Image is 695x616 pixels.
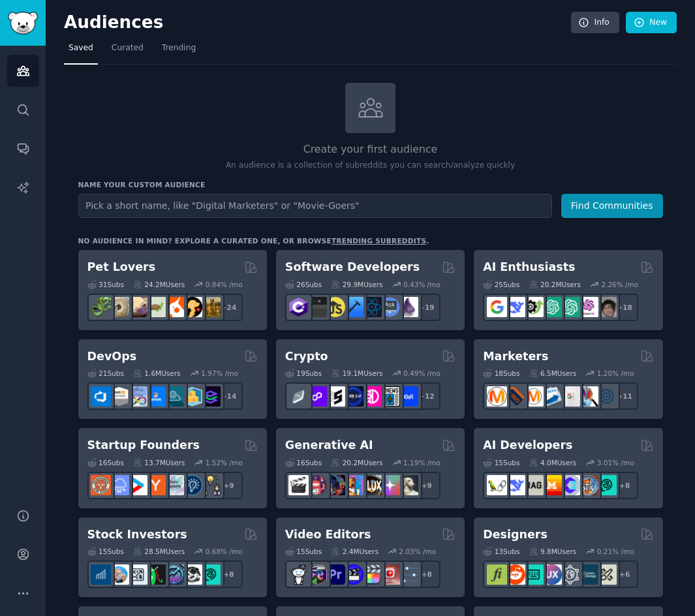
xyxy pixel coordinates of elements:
img: iOSProgramming [343,297,363,317]
div: 0.49 % /mo [403,369,440,378]
img: aws_cdk [182,386,202,407]
img: AskMarketing [523,386,544,407]
img: Entrepreneurship [182,475,202,495]
div: 20.2M Users [331,458,382,467]
img: deepdream [325,475,345,495]
img: AWS_Certified_Experts [109,386,129,407]
img: AItoolsCatalog [523,297,544,317]
img: Rag [523,475,544,495]
img: typography [487,564,507,585]
div: 0.43 % /mo [403,280,440,289]
img: elixir [398,297,418,317]
div: + 8 [413,561,440,588]
img: defiblockchain [362,386,382,407]
h2: Startup Founders [87,437,200,454]
img: Docker_DevOps [127,386,147,407]
img: GummySearch logo [8,12,38,35]
img: ValueInvesting [109,564,129,585]
img: bigseo [505,386,525,407]
img: llmops [578,475,598,495]
div: + 6 [611,561,638,588]
img: GoogleGeminiAI [487,297,507,317]
img: defi_ [398,386,418,407]
a: Info [571,12,619,34]
h2: Marketers [483,348,548,365]
img: aivideo [288,475,309,495]
div: 29.9M Users [331,280,382,289]
div: 13.7M Users [133,458,185,467]
div: 26 Sub s [285,280,322,289]
div: 24.2M Users [133,280,185,289]
img: DreamBooth [398,475,418,495]
img: reactnative [362,297,382,317]
img: ethfinance [288,386,309,407]
img: dividends [91,564,111,585]
div: + 14 [215,382,243,410]
div: 25 Sub s [483,280,519,289]
h2: Stock Investors [87,527,187,543]
img: VideoEditors [343,564,363,585]
div: + 9 [215,472,243,499]
button: Find Communities [561,194,663,218]
div: 3.01 % /mo [597,458,634,467]
img: technicalanalysis [200,564,221,585]
a: Curated [107,38,148,65]
a: Trending [157,38,200,65]
img: DeepSeek [505,475,525,495]
div: 1.20 % /mo [597,369,634,378]
img: AskComputerScience [380,297,400,317]
img: dogbreed [200,297,221,317]
img: logodesign [505,564,525,585]
img: turtle [146,297,166,317]
img: Youtubevideo [380,564,400,585]
img: swingtrading [182,564,202,585]
div: 21 Sub s [87,369,124,378]
div: 18 Sub s [483,369,519,378]
div: 19.1M Users [331,369,382,378]
h2: AI Enthusiasts [483,259,575,275]
img: LangChain [487,475,507,495]
img: learndesign [578,564,598,585]
div: 0.21 % /mo [597,547,634,556]
img: StocksAndTrading [164,564,184,585]
div: 13 Sub s [483,547,519,556]
h2: Generative AI [285,437,373,454]
img: Trading [146,564,166,585]
div: 1.52 % /mo [206,458,243,467]
div: 15 Sub s [483,458,519,467]
a: Saved [64,38,98,65]
img: leopardgeckos [127,297,147,317]
div: 15 Sub s [87,547,124,556]
h2: Create your first audience [78,142,663,158]
img: SaaS [109,475,129,495]
div: 1.6M Users [133,369,181,378]
img: platformengineering [164,386,184,407]
img: ballpython [109,297,129,317]
img: DeepSeek [505,297,525,317]
img: csharp [288,297,309,317]
div: 15 Sub s [285,547,322,556]
img: AIDevelopersSociety [596,475,617,495]
img: cockatiel [164,297,184,317]
p: An audience is a collection of subreddits you can search/analyze quickly [78,160,663,172]
h2: DevOps [87,348,137,365]
img: PetAdvice [182,297,202,317]
img: editors [307,564,327,585]
img: 0xPolygon [307,386,327,407]
img: UXDesign [542,564,562,585]
div: + 9 [413,472,440,499]
img: googleads [560,386,580,407]
div: No audience in mind? Explore a curated one, or browse . [78,236,429,245]
img: software [307,297,327,317]
img: postproduction [398,564,418,585]
img: MarketingResearch [578,386,598,407]
div: 2.4M Users [331,547,378,556]
img: DevOpsLinks [146,386,166,407]
img: FluxAI [362,475,382,495]
h2: Video Editors [285,527,371,543]
div: + 11 [611,382,638,410]
img: chatgpt_prompts_ [560,297,580,317]
img: Forex [127,564,147,585]
img: startup [127,475,147,495]
img: herpetology [91,297,111,317]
